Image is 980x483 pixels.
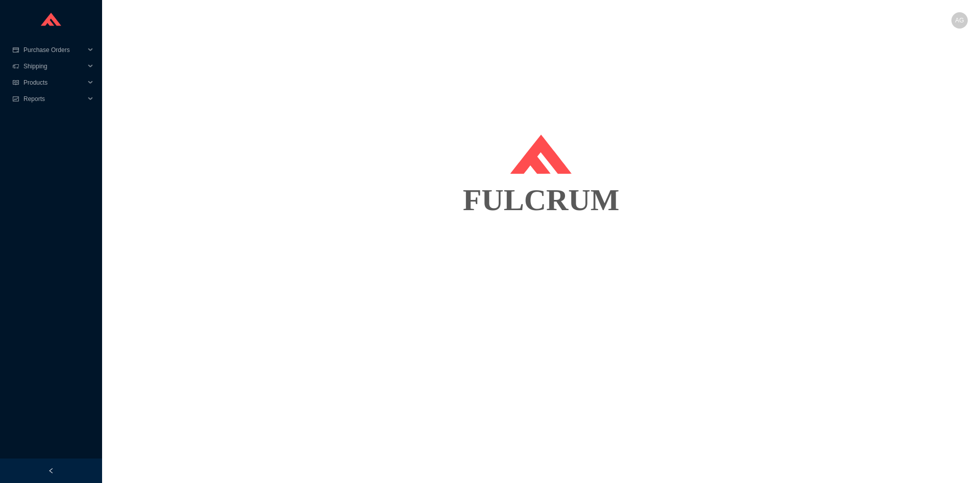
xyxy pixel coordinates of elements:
[114,174,968,225] div: FULCRUM
[12,80,19,86] span: read
[23,42,85,58] span: Purchase Orders
[955,12,964,29] span: AG
[12,47,19,53] span: credit-card
[23,74,85,91] span: Products
[12,96,19,102] span: fund
[23,91,85,107] span: Reports
[48,468,54,474] span: left
[23,58,85,74] span: Shipping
